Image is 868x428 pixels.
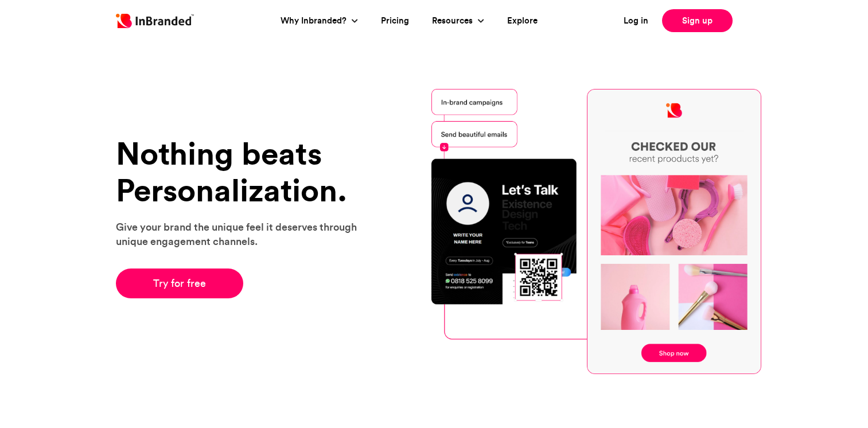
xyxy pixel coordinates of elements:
[116,269,244,298] a: Try for free
[381,14,409,28] a: Pricing
[432,14,476,28] a: Resources
[624,14,648,28] a: Log in
[662,9,733,32] a: Sign up
[116,220,371,248] p: Give your brand the unique feel it deserves through unique engagement channels.
[116,135,371,208] h1: Nothing beats Personalization.
[116,14,194,28] img: Inbranded
[507,14,538,28] a: Explore
[281,14,349,28] a: Why Inbranded?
